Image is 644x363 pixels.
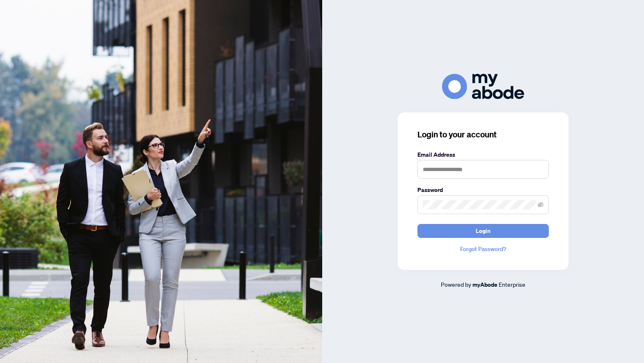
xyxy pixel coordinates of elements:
label: Password [417,185,549,194]
label: Email Address [417,150,549,159]
a: myAbode [472,280,497,289]
button: Login [417,224,549,238]
img: ma-logo [442,74,524,99]
h3: Login to your account [417,129,549,140]
span: Enterprise [499,281,525,288]
span: eye-invisible [538,202,543,208]
span: Login [476,224,490,237]
span: Powered by [441,281,471,288]
a: Forgot Password? [417,244,549,253]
